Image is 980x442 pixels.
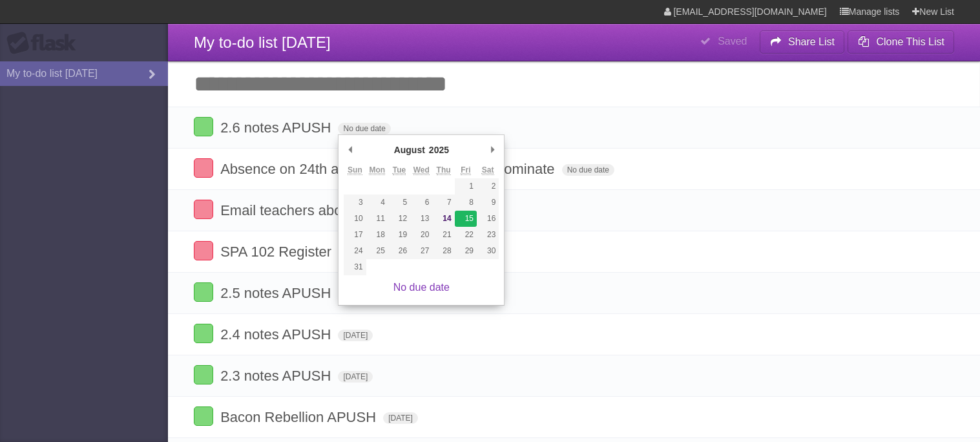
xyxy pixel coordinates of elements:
[477,195,499,211] button: 9
[344,243,366,259] button: 24
[194,117,213,136] label: Done
[410,243,432,259] button: 27
[369,165,385,175] abbr: Monday
[194,406,213,426] label: Done
[477,178,499,195] button: 2
[477,211,499,227] button: 16
[344,195,366,211] button: 3
[427,140,451,160] div: 2025
[366,243,388,259] button: 25
[194,324,213,343] label: Done
[410,195,432,211] button: 6
[194,200,213,219] label: Done
[562,164,614,176] span: No due date
[366,195,388,211] button: 4
[455,243,477,259] button: 29
[482,165,494,175] abbr: Saturday
[760,30,845,54] button: Share List
[338,330,373,341] span: [DATE]
[718,36,747,47] b: Saved
[788,36,835,47] b: Share List
[455,227,477,243] button: 22
[366,227,388,243] button: 18
[194,158,213,178] label: Done
[366,211,388,227] button: 11
[344,259,366,275] button: 31
[388,211,410,227] button: 12
[437,165,451,175] abbr: Thursday
[388,243,410,259] button: 26
[220,368,334,384] span: 2.3 notes APUSH
[477,227,499,243] button: 23
[432,195,454,211] button: 7
[393,282,450,293] a: No due date
[220,161,558,177] span: Absence on 24th and board availability and nominate
[344,140,357,160] button: Previous Month
[220,285,334,301] span: 2.5 notes APUSH
[383,412,418,424] span: [DATE]
[432,211,454,227] button: 14
[876,36,944,47] b: Clone This List
[194,282,213,302] label: Done
[848,30,954,54] button: Clone This List
[194,241,213,260] label: Done
[410,211,432,227] button: 13
[194,365,213,384] label: Done
[432,243,454,259] button: 28
[220,326,334,342] span: 2.4 notes APUSH
[455,195,477,211] button: 8
[477,243,499,259] button: 30
[455,211,477,227] button: 15
[410,227,432,243] button: 20
[220,120,334,136] span: 2.6 notes APUSH
[344,211,366,227] button: 10
[432,227,454,243] button: 21
[194,34,331,51] span: My to-do list [DATE]
[344,227,366,243] button: 17
[338,123,390,134] span: No due date
[6,32,84,55] div: Flask
[338,371,373,383] span: [DATE]
[348,165,362,175] abbr: Sunday
[486,140,499,160] button: Next Month
[220,244,335,260] span: SPA 102 Register
[388,227,410,243] button: 19
[413,165,430,175] abbr: Wednesday
[388,195,410,211] button: 5
[393,165,406,175] abbr: Tuesday
[461,165,470,175] abbr: Friday
[392,140,427,160] div: August
[220,409,379,425] span: Bacon Rebellion APUSH
[455,178,477,195] button: 1
[220,202,369,218] span: Email teachers about b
